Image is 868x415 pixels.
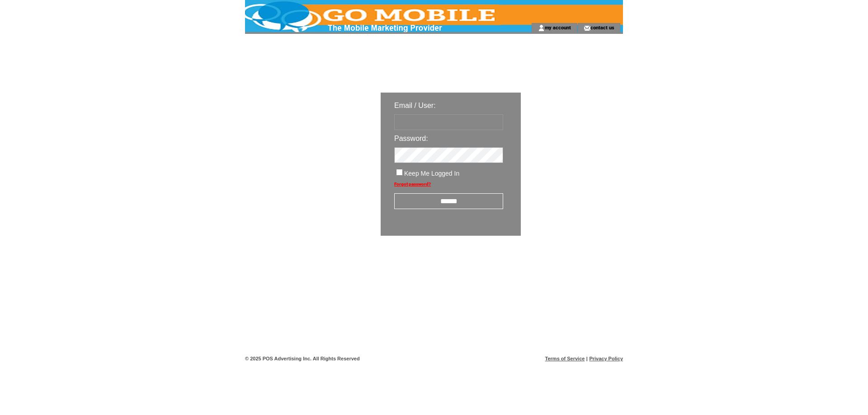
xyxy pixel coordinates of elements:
span: Keep Me Logged In [404,170,459,177]
img: account_icon.gif;jsessionid=C75323354B2467BE6F810A40CADAD650 [538,24,545,32]
span: © 2025 POS Advertising Inc. All Rights Reserved [245,356,360,361]
a: contact us [590,24,614,30]
img: transparent.png;jsessionid=C75323354B2467BE6F810A40CADAD650 [547,258,592,270]
a: Terms of Service [545,356,585,361]
span: Email / User: [394,102,436,109]
a: my account [545,24,571,30]
img: contact_us_icon.gif;jsessionid=C75323354B2467BE6F810A40CADAD650 [584,24,590,32]
span: Password: [394,135,428,142]
span: | [586,356,588,361]
a: Privacy Policy [589,356,623,361]
a: Forgot password? [394,182,431,187]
